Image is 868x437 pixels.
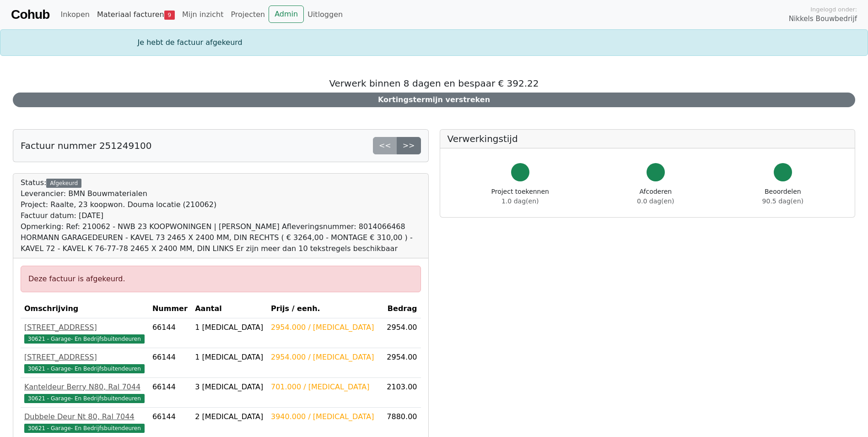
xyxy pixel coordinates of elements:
div: Opmerking: Ref: 210062 - NWB 23 KOOPWONINGEN | [PERSON_NAME] Afleveringsnummer: 8014066468 HORMAN... [21,221,421,254]
div: 701.000 / [MEDICAL_DATA] [271,382,375,393]
div: [STREET_ADDRESS] [24,322,145,333]
th: Nummer [149,300,191,318]
div: Je hebt de factuur afgekeurd [132,37,736,48]
div: Beoordelen [762,187,803,206]
span: 30621 - Garage- En Bedrijfsbuitendeuren [24,394,145,403]
a: Inkopen [57,5,93,24]
span: Ingelogd onder: [810,5,857,14]
a: >> [397,137,421,154]
td: 2954.00 [378,318,421,348]
th: Bedrag [378,300,421,318]
span: 90.5 dag(en) [762,197,803,205]
span: 30621 - Garage- En Bedrijfsbuitendeuren [24,364,145,373]
div: Dubbele Deur Nt 80, Ral 7044 [24,411,145,422]
h5: Verwerk binnen 8 dagen en bespaar € 392.22 [13,78,855,89]
div: 2954.000 / [MEDICAL_DATA] [271,322,375,333]
a: Cohub [11,4,49,26]
div: Deze factuur is afgekeurd. [21,266,421,292]
a: Admin [269,5,304,23]
h5: Verwerkingstijd [447,133,848,144]
h5: Factuur nummer 251249100 [21,140,151,151]
span: Nikkels Bouwbedrijf [789,14,857,24]
span: 30621 - Garage- En Bedrijfsbuitendeuren [24,334,145,344]
td: 2103.00 [378,378,421,408]
div: 3 [MEDICAL_DATA] [195,382,264,393]
div: 3940.000 / [MEDICAL_DATA] [271,411,375,422]
div: 1 [MEDICAL_DATA] [195,322,264,333]
div: Kortingstermijn verstreken [13,93,855,107]
a: [STREET_ADDRESS]30621 - Garage- En Bedrijfsbuitendeuren [24,322,145,344]
a: Projecten [227,5,269,24]
div: Project toekennen [491,187,549,206]
div: Status: [21,177,421,254]
span: 1.0 dag(en) [501,197,539,205]
th: Omschrijving [21,300,149,318]
a: Materiaal facturen9 [93,5,178,24]
td: 66144 [149,348,191,378]
th: Prijs / eenh. [267,300,378,318]
a: Kanteldeur Berry N80, Ral 704430621 - Garage- En Bedrijfsbuitendeuren [24,382,145,404]
div: Kanteldeur Berry N80, Ral 7044 [24,382,145,393]
div: Afgekeurd [46,179,81,188]
div: 2 [MEDICAL_DATA] [195,411,264,422]
div: Project: Raalte, 23 koopwon. Douma locatie (210062) [21,199,421,210]
span: 9 [164,11,175,20]
span: 30621 - Garage- En Bedrijfsbuitendeuren [24,424,145,433]
div: Leverancier: BMN Bouwmaterialen [21,188,421,199]
td: 2954.00 [378,348,421,378]
a: Mijn inzicht [178,5,227,24]
div: 2954.000 / [MEDICAL_DATA] [271,352,375,363]
span: 0.0 dag(en) [637,197,674,205]
a: Dubbele Deur Nt 80, Ral 704430621 - Garage- En Bedrijfsbuitendeuren [24,411,145,433]
td: 66144 [149,318,191,348]
div: Factuur datum: [DATE] [21,210,421,221]
div: Afcoderen [637,187,674,206]
div: 1 [MEDICAL_DATA] [195,352,264,363]
div: [STREET_ADDRESS] [24,352,145,363]
td: 66144 [149,378,191,408]
a: [STREET_ADDRESS]30621 - Garage- En Bedrijfsbuitendeuren [24,352,145,374]
a: Uitloggen [304,5,346,24]
th: Aantal [191,300,267,318]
